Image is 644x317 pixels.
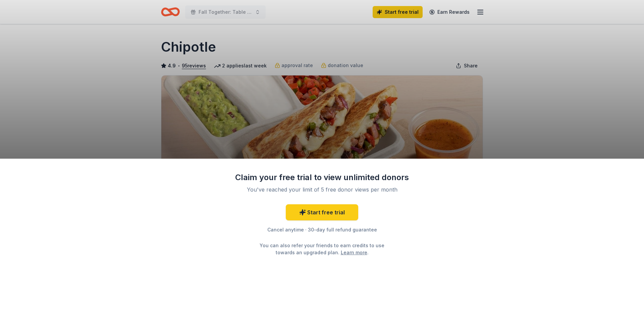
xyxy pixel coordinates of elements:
[254,242,390,256] div: You can also refer your friends to earn credits to use towards an upgraded plan. .
[341,249,367,256] a: Learn more
[235,172,409,183] div: Claim your free trial to view unlimited donors
[235,226,409,234] div: Cancel anytime · 30-day full refund guarantee
[243,186,401,194] div: You've reached your limit of 5 free donor views per month
[286,204,358,220] a: Start free trial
